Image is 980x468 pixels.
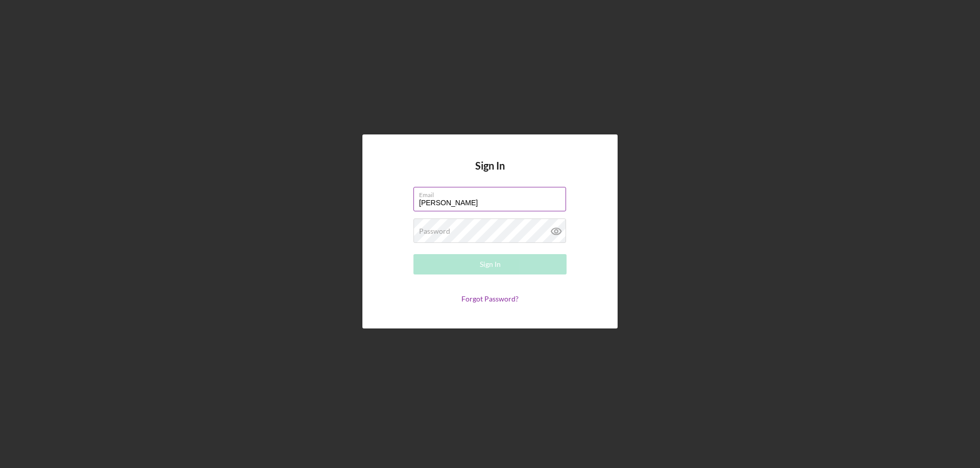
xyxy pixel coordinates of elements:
a: Forgot Password? [461,294,519,303]
div: Sign In [480,254,501,274]
button: Sign In [413,254,567,274]
label: Password [419,227,450,235]
h4: Sign In [475,160,505,187]
label: Email [419,187,566,199]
